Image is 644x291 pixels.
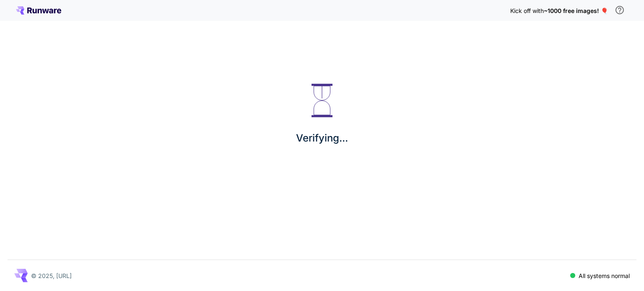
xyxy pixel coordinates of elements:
p: All systems normal [579,271,630,280]
p: Verifying... [296,131,348,146]
p: © 2025, [URL] [31,271,72,280]
button: In order to qualify for free credit, you need to sign up with a business email address and click ... [611,2,628,18]
span: Kick off with [510,7,544,14]
span: ~1000 free images! 🎈 [544,7,608,14]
